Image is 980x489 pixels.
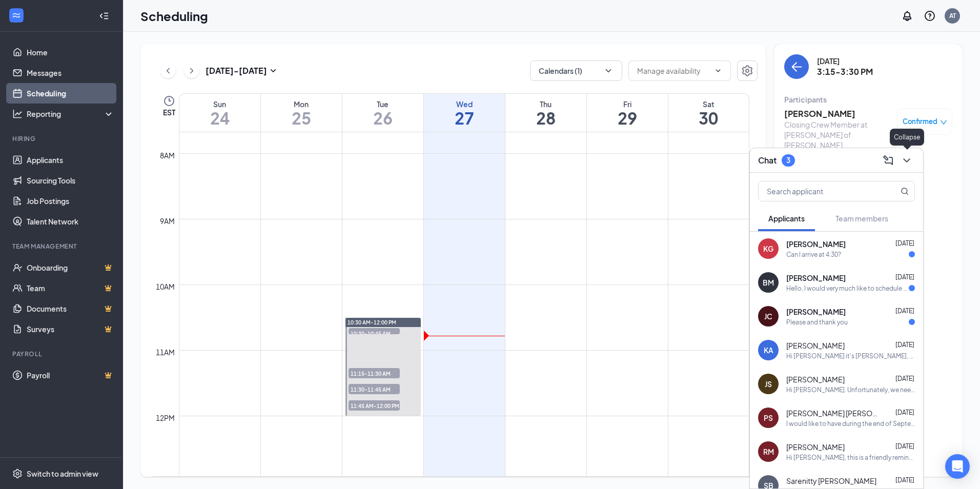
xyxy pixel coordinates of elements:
[342,99,423,109] div: Tue
[11,10,22,21] svg: WorkstreamLogo
[179,109,260,127] h1: 24
[882,154,894,167] svg: ComposeMessage
[786,284,909,293] div: Hello, I would very much like to schedule a time for an interview, however, the only time that se...
[764,413,773,423] div: PS
[949,11,956,20] div: AT
[890,129,924,146] div: Collapse
[668,109,749,127] h1: 30
[424,109,505,127] h1: 27
[99,11,109,21] svg: Collapse
[342,94,423,132] a: August 26, 2025
[895,307,914,315] span: [DATE]
[903,116,937,127] span: Confirmed
[603,66,614,76] svg: ChevronDown
[763,446,774,457] div: RM
[154,281,177,292] div: 10am
[154,412,177,423] div: 12pm
[895,375,914,382] span: [DATE]
[261,109,342,127] h1: 25
[786,385,915,394] div: Hi [PERSON_NAME]. Unfortunately, we need to reschedule your in-person interview at [PERSON_NAME] ...
[784,108,892,119] h3: [PERSON_NAME]
[784,119,892,160] div: Closing Crew Member at [PERSON_NAME] of [PERSON_NAME], [GEOGRAPHIC_DATA]
[895,239,914,247] span: [DATE]
[530,60,622,81] button: Calendars (1)ChevronDown
[899,152,915,169] button: ChevronDown
[349,328,400,338] span: 10:30-10:45 AM
[895,341,914,349] span: [DATE]
[12,109,23,119] svg: Analysis
[817,66,873,77] h3: 3:15-3:30 PM
[901,10,913,22] svg: Notifications
[187,65,197,77] svg: ChevronRight
[158,215,177,227] div: 9am
[786,442,845,452] span: [PERSON_NAME]
[505,109,586,127] h1: 28
[786,453,915,462] div: Hi [PERSON_NAME], this is a friendly reminder. Please select an in-person interview time slot for...
[184,63,199,78] button: ChevronRight
[163,65,173,77] svg: ChevronLeft
[140,7,208,25] h1: Scheduling
[12,350,112,358] div: Payroll
[160,63,176,78] button: ChevronLeft
[27,83,114,104] a: Scheduling
[668,94,749,132] a: August 30, 2025
[786,307,846,317] span: [PERSON_NAME]
[764,345,773,355] div: KA
[163,107,175,117] span: EST
[587,94,668,132] a: August 29, 2025
[424,99,505,109] div: Wed
[261,94,342,132] a: August 25, 2025
[27,109,115,119] div: Reporting
[786,419,915,428] div: I would like to have during the end of September if we could arrange that.
[163,95,175,107] svg: Clock
[786,408,879,418] span: [PERSON_NAME] [PERSON_NAME]
[786,250,841,259] div: Can I arrive at 4:30?
[668,99,749,109] div: Sat
[505,94,586,132] a: August 28, 2025
[261,99,342,109] div: Mon
[505,99,586,109] div: Thu
[424,94,505,132] a: August 27, 2025
[637,65,710,76] input: Manage availability
[27,257,114,278] a: OnboardingCrown
[786,318,848,327] div: Please and thank you
[27,298,114,319] a: DocumentsCrown
[895,273,914,281] span: [DATE]
[179,94,260,132] a: August 24, 2025
[768,214,805,223] span: Applicants
[924,10,936,22] svg: QuestionInfo
[786,239,846,249] span: [PERSON_NAME]
[901,154,913,167] svg: ChevronDown
[714,67,722,75] svg: ChevronDown
[741,65,753,77] svg: Settings
[587,99,668,109] div: Fri
[835,214,888,223] span: Team members
[27,468,98,479] div: Switch to admin view
[737,60,758,81] button: Settings
[895,442,914,450] span: [DATE]
[901,187,909,195] svg: MagnifyingGlass
[763,277,774,288] div: BM
[349,384,400,394] span: 11:30-11:45 AM
[786,340,845,351] span: [PERSON_NAME]
[12,468,23,479] svg: Settings
[895,409,914,416] span: [DATE]
[27,319,114,339] a: SurveysCrown
[790,60,803,73] svg: ArrowLeft
[206,65,267,76] h3: [DATE] - [DATE]
[758,155,777,166] h3: Chat
[784,94,952,105] div: Participants
[763,243,773,254] div: KG
[27,63,114,83] a: Messages
[786,374,845,384] span: [PERSON_NAME]
[786,352,915,360] div: Hi [PERSON_NAME] it's [PERSON_NAME], the appointment to get my ID had to be rescheduled because m...
[786,156,790,165] div: 3
[27,170,114,191] a: Sourcing Tools
[349,368,400,378] span: 11:15-11:30 AM
[880,152,896,169] button: ComposeMessage
[342,109,423,127] h1: 26
[27,42,114,63] a: Home
[158,150,177,161] div: 8am
[348,319,396,326] span: 10:30 AM-12:00 PM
